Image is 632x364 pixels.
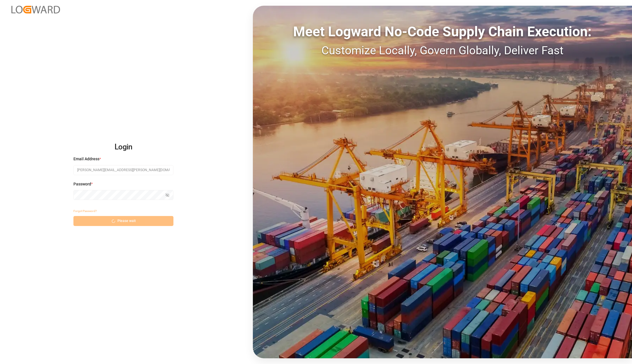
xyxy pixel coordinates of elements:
[73,181,91,187] span: Password
[73,165,173,175] input: Enter your email
[253,42,632,59] div: Customize Locally, Govern Globally, Deliver Fast
[73,138,173,156] h2: Login
[73,156,99,162] span: Email Address
[253,21,632,42] div: Meet Logward No-Code Supply Chain Execution:
[11,6,60,13] img: Logward_new_orange.png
